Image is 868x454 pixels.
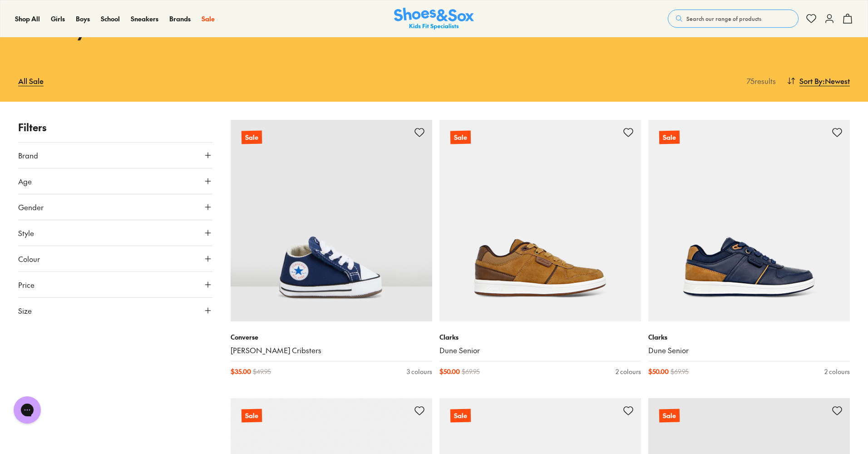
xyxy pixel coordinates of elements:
button: Size [18,298,212,323]
a: Shoes & Sox [394,8,474,30]
span: $ 69.95 [671,367,689,376]
p: Filters [18,120,212,135]
p: Sale [659,409,680,423]
button: Style [18,220,212,246]
a: Girls [51,14,65,24]
span: Boys [76,14,90,23]
p: Clarks [648,332,850,342]
p: 75 results [743,75,776,86]
span: Colour [18,253,40,264]
span: : Newest [823,75,850,86]
iframe: Gorgias live chat messenger [9,393,45,427]
div: 2 colours [824,367,850,376]
p: Sale [242,409,262,423]
span: Style [18,227,34,238]
a: Shop All [15,14,40,24]
button: Search our range of products [668,10,799,28]
p: Sale [659,131,680,144]
span: Girls [51,14,65,23]
div: 2 colours [616,367,641,376]
span: Sale [202,14,215,23]
span: $ 49.95 [253,367,271,376]
button: Price [18,272,212,297]
span: Shop All [15,14,40,23]
button: Brand [18,143,212,168]
button: Sort By:Newest [787,71,850,91]
span: Price [18,279,35,290]
a: Sale [648,120,850,321]
span: $ 35.00 [231,367,251,376]
a: Sale [439,120,641,321]
button: Age [18,168,212,194]
button: Colour [18,246,212,271]
span: $ 50.00 [648,367,669,376]
span: $ 69.95 [462,367,480,376]
p: Sale [450,131,471,144]
span: Search our range of products [686,15,761,23]
span: Age [18,176,32,187]
p: Clarks [439,332,641,342]
span: Sneakers [131,14,158,23]
span: Size [18,305,32,316]
a: School [101,14,120,24]
p: Sale [242,131,262,144]
a: [PERSON_NAME] Cribsters [231,345,432,355]
a: All Sale [18,71,44,91]
a: Sneakers [131,14,158,24]
a: Dune Senior [648,345,850,355]
span: Sort By [799,75,823,86]
span: Brands [169,14,191,23]
div: 3 colours [407,367,432,376]
span: School [101,14,120,23]
a: Sale [231,120,432,321]
a: Dune Senior [439,345,641,355]
p: Sale [450,409,471,423]
a: Brands [169,14,191,24]
a: Sale [202,14,215,24]
span: Brand [18,150,38,161]
a: Boys [76,14,90,24]
span: Gender [18,202,44,212]
span: $ 50.00 [439,367,460,376]
button: Gender [18,194,212,220]
p: Converse [231,332,432,342]
img: SNS_Logo_Responsive.svg [394,8,474,30]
